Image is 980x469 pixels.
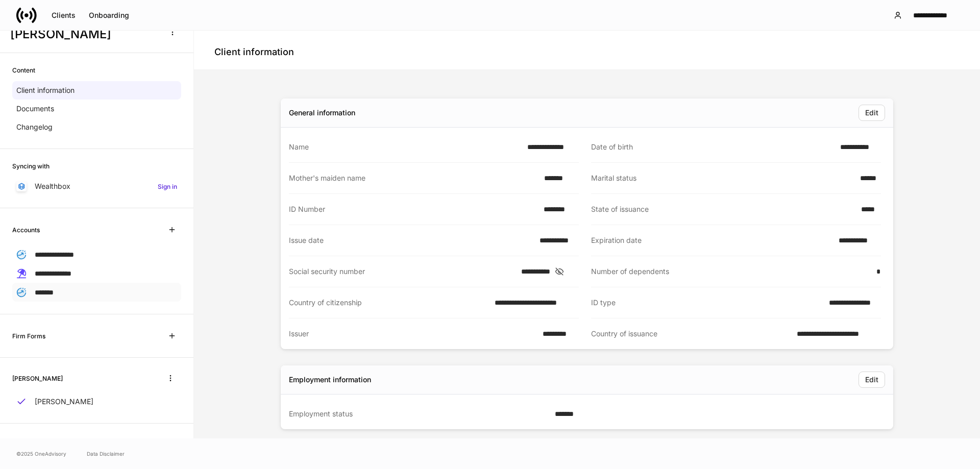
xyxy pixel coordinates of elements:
[289,329,536,339] div: Issuer
[16,85,75,95] p: Client information
[82,7,136,23] button: Onboarding
[289,204,537,214] div: ID Number
[12,81,181,100] a: Client information
[45,7,82,23] button: Clients
[289,173,538,183] div: Mother's maiden name
[52,12,76,19] div: Clients
[89,12,129,19] div: Onboarding
[591,204,855,214] div: State of issuance
[289,108,355,118] div: General information
[35,397,93,407] p: [PERSON_NAME]
[859,372,885,388] button: Edit
[289,409,549,419] div: Employment status
[16,104,54,114] p: Documents
[289,235,533,245] div: Issue date
[591,298,823,308] div: ID type
[16,122,53,132] p: Changelog
[591,142,834,152] div: Date of birth
[591,235,832,245] div: Expiration date
[12,65,35,75] h6: Content
[12,161,50,171] h6: Syncing with
[12,100,181,118] a: Documents
[289,142,521,152] div: Name
[12,177,181,195] a: WealthboxSign in
[859,105,885,121] button: Edit
[289,375,371,385] div: Employment information
[865,109,878,116] div: Edit
[87,450,125,458] a: Data Disclaimer
[214,46,294,58] h4: Client information
[10,26,158,42] h3: [PERSON_NAME]
[12,392,181,411] a: [PERSON_NAME]
[158,182,177,191] h6: Sign in
[12,374,63,383] h6: [PERSON_NAME]
[289,266,515,277] div: Social security number
[591,266,870,277] div: Number of dependents
[16,450,66,458] span: © 2025 OneAdvisory
[289,298,488,308] div: Country of citizenship
[12,118,181,136] a: Changelog
[591,329,791,339] div: Country of issuance
[35,181,70,191] p: Wealthbox
[865,376,878,383] div: Edit
[12,331,45,341] h6: Firm Forms
[12,225,40,235] h6: Accounts
[591,173,854,183] div: Marital status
